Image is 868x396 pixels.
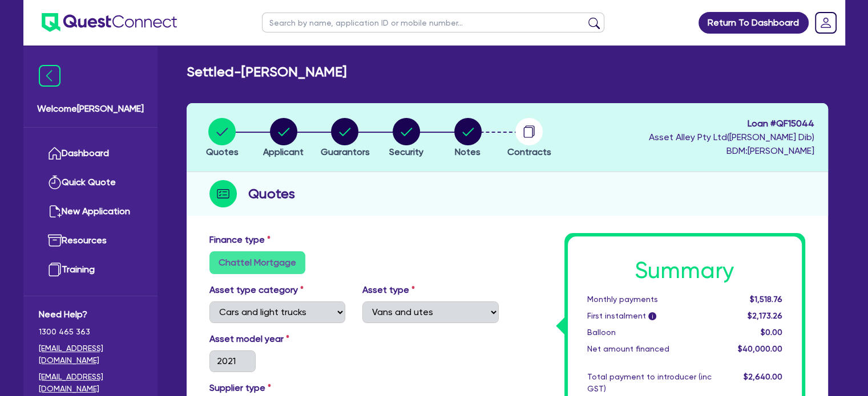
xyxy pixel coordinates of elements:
[48,234,62,247] img: resources
[747,311,782,320] span: $2,173.26
[248,183,295,204] h2: Quotes
[187,64,346,80] h2: Settled - [PERSON_NAME]
[48,263,62,276] img: training
[649,132,814,142] span: Asset Alley Pty Ltd ( [PERSON_NAME] Dib )
[39,326,142,338] span: 1300 465 363
[42,13,177,32] img: quest-connect-logo-blue
[209,180,237,207] img: step-icon
[201,332,354,346] label: Asset model year
[39,139,142,168] a: Dashboard
[209,233,271,247] label: Finance type
[39,226,142,255] a: Resources
[209,251,305,274] label: Chattel Mortgage
[455,146,481,157] span: Notes
[737,344,782,353] span: $40,000.00
[39,371,142,395] a: [EMAIL_ADDRESS][DOMAIN_NAME]
[209,381,271,395] label: Supplier type
[389,117,424,160] button: Security
[749,295,782,304] span: $1,518.76
[649,117,814,130] span: Loan # QF15044
[205,117,239,160] button: Quotes
[389,146,423,157] span: Security
[39,197,142,226] a: New Application
[743,372,782,381] span: $2,640.00
[39,65,60,87] img: icon-menu-close
[579,310,720,322] div: First instalment
[262,13,604,32] input: Search by name, application ID or mobile number...
[579,293,720,305] div: Monthly payments
[263,117,304,160] button: Applicant
[39,342,142,366] a: [EMAIL_ADDRESS][DOMAIN_NAME]
[37,102,144,116] span: Welcome [PERSON_NAME]
[48,205,62,218] img: new-application
[507,117,552,160] button: Contracts
[320,117,370,160] button: Guarantors
[39,168,142,197] a: Quick Quote
[39,308,142,321] span: Need Help?
[579,343,720,355] div: Net amount financed
[649,144,814,158] span: BDM: [PERSON_NAME]
[587,257,782,284] h1: Summary
[579,371,720,395] div: Total payment to introducer (inc GST)
[209,283,304,297] label: Asset type category
[39,255,142,284] a: Training
[48,175,62,189] img: quick-quote
[206,146,239,157] span: Quotes
[811,8,841,38] a: Dropdown toggle
[699,12,809,34] a: Return To Dashboard
[263,146,304,157] span: Applicant
[454,117,482,160] button: Notes
[648,312,656,320] span: i
[320,146,369,157] span: Guarantors
[507,146,551,157] span: Contracts
[579,326,720,338] div: Balloon
[362,283,415,297] label: Asset type
[760,328,782,337] span: $0.00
